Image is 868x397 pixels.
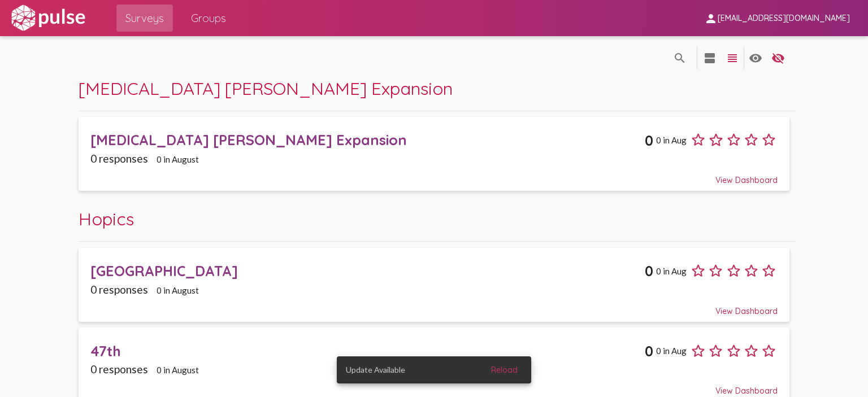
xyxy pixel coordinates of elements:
[79,208,134,230] span: Hopics
[90,363,148,376] span: 0 responses
[346,364,405,376] span: Update Available
[90,131,645,149] div: [MEDICAL_DATA] [PERSON_NAME] Expansion
[157,154,199,164] span: 0 in August
[703,51,717,65] mat-icon: language
[491,365,518,375] span: Reload
[90,283,148,296] span: 0 responses
[90,165,778,185] div: View Dashboard
[673,51,687,65] mat-icon: language
[695,7,859,28] button: [EMAIL_ADDRESS][DOMAIN_NAME]
[669,46,691,69] button: language
[656,266,687,276] span: 0 in Aug
[645,262,653,280] span: 0
[79,117,789,191] a: [MEDICAL_DATA] [PERSON_NAME] Expansion00 in Aug0 responses0 in AugustView Dashboard
[721,46,744,69] button: language
[182,5,235,32] a: Groups
[744,46,767,69] button: language
[771,51,785,65] mat-icon: language
[116,5,173,32] a: Surveys
[482,360,527,380] button: Reload
[726,51,739,65] mat-icon: language
[90,152,148,165] span: 0 responses
[718,14,850,24] span: [EMAIL_ADDRESS][DOMAIN_NAME]
[704,12,718,25] mat-icon: person
[767,46,789,69] button: language
[749,51,762,65] mat-icon: language
[157,285,199,295] span: 0 in August
[645,132,653,149] span: 0
[125,8,164,28] span: Surveys
[90,296,778,316] div: View Dashboard
[79,248,789,322] a: [GEOGRAPHIC_DATA]00 in Aug0 responses0 in AugustView Dashboard
[656,135,687,145] span: 0 in Aug
[90,262,645,280] div: [GEOGRAPHIC_DATA]
[90,342,645,360] div: 47th
[9,4,87,32] img: white-logo.svg
[90,376,778,396] div: View Dashboard
[645,342,653,360] span: 0
[191,8,226,28] span: Groups
[157,365,199,375] span: 0 in August
[656,346,687,356] span: 0 in Aug
[79,77,453,99] span: [MEDICAL_DATA] [PERSON_NAME] Expansion
[698,46,721,69] button: language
